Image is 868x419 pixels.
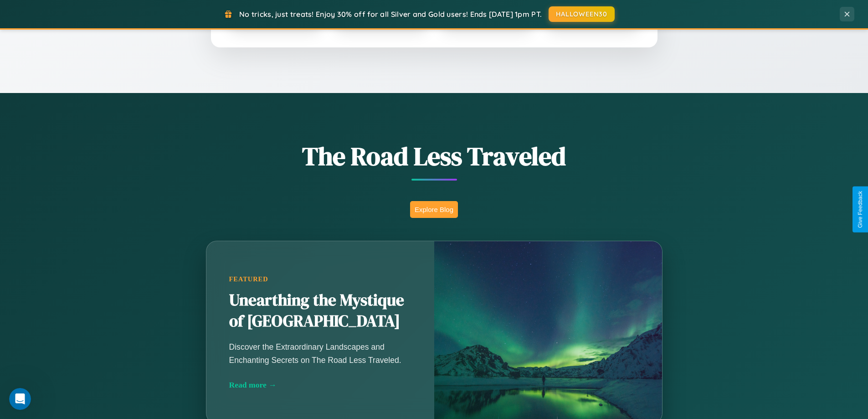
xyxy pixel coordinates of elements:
div: Read more → [229,380,411,390]
p: Discover the Extraordinary Landscapes and Enchanting Secrets on The Road Less Traveled. [229,341,411,366]
span: No tricks, just treats! Enjoy 30% off for all Silver and Gold users! Ends [DATE] 1pm PT. [239,10,542,19]
button: Explore Blog [410,201,458,218]
div: Give Feedback [857,191,863,228]
button: HALLOWEEN30 [549,6,615,22]
div: Featured [229,275,411,283]
iframe: Intercom live chat [9,388,31,410]
h1: The Road Less Traveled [161,139,708,174]
h2: Unearthing the Mystique of [GEOGRAPHIC_DATA] [229,290,411,332]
